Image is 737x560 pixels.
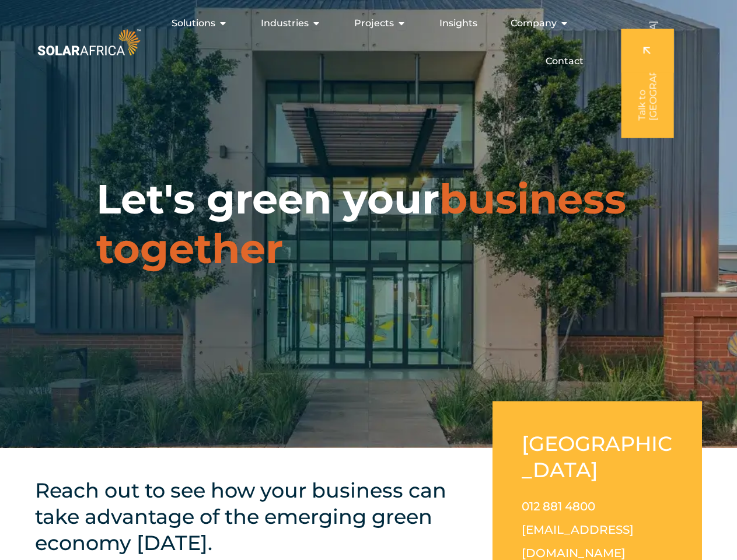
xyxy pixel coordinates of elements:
[546,54,584,68] a: Contact
[261,16,309,30] span: Industries
[522,499,595,513] a: 012 881 4800
[143,12,593,73] nav: Menu
[143,12,593,73] div: Menu Toggle
[511,16,557,30] span: Company
[439,16,477,30] a: Insights
[172,16,215,30] span: Solutions
[522,523,634,560] a: [EMAIL_ADDRESS][DOMAIN_NAME]
[96,174,626,274] span: business together
[35,477,457,556] h4: Reach out to see how your business can take advantage of the emerging green economy [DATE].
[522,430,673,483] h2: [GEOGRAPHIC_DATA]
[96,174,641,274] h1: Let's green your
[354,16,394,30] span: Projects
